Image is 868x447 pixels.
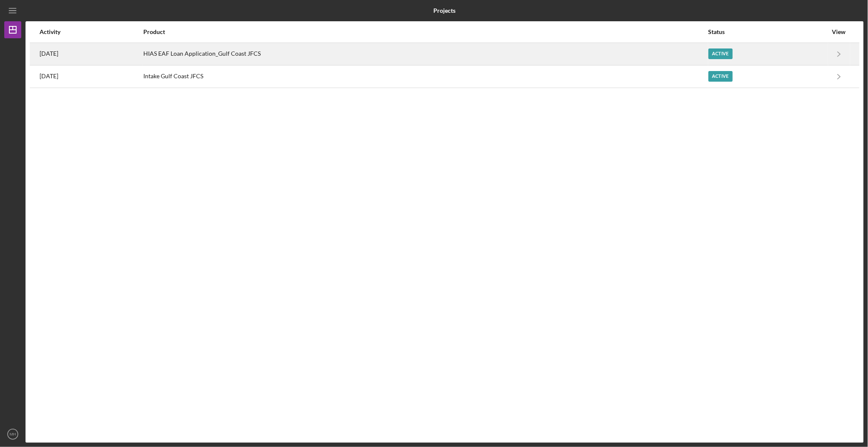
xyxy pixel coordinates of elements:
div: HIAS EAF Loan Application_Gulf Coast JFCS [143,43,708,65]
div: View [828,28,850,35]
time: 2025-08-19 00:40 [40,50,58,57]
div: Status [709,28,828,35]
b: Projects [434,7,456,14]
div: Active [709,48,733,59]
button: MH [4,426,21,443]
div: Active [709,71,733,82]
div: Intake Gulf Coast JFCS [143,66,708,87]
text: MH [10,432,16,437]
time: 2025-08-15 23:38 [40,73,58,80]
div: Activity [40,28,142,35]
div: Product [143,28,708,35]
